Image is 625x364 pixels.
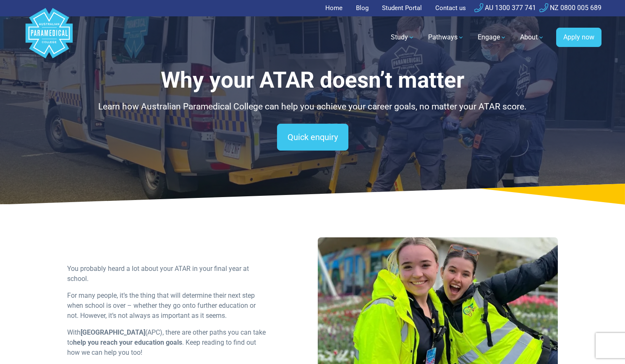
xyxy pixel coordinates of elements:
a: NZ 0800 005 689 [539,4,601,12]
p: You probably heard a lot about your ATAR in your final year at school. [67,264,266,284]
p: Learn how Australian Paramedical College can help you achieve your career goals, no matter your A... [67,100,558,114]
a: AU 1300 377 741 [474,4,536,12]
a: Study [386,26,420,49]
a: Pathways [423,26,469,49]
h1: Why your ATAR doesn’t matter [67,67,558,94]
a: Quick enquiry [277,124,348,151]
a: About [515,26,549,49]
a: Apply now [556,28,601,47]
p: For many people, it’s the thing that will determine their next step when school is over – whether... [67,291,266,321]
a: Australian Paramedical College [24,16,74,59]
a: Engage [473,26,512,49]
strong: help you reach your education goals [73,338,182,346]
strong: [GEOGRAPHIC_DATA] [81,328,145,336]
p: With (APC), there are other paths you can take to . Keep reading to find out how we can help you ... [67,328,266,358]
